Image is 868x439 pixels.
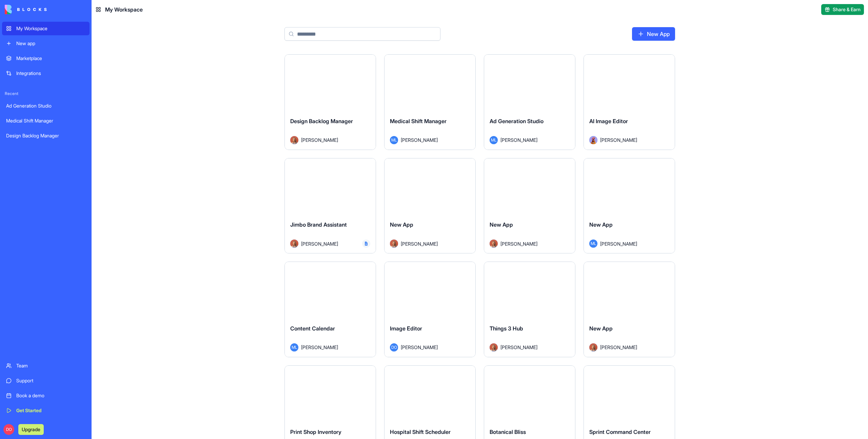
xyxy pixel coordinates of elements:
[284,54,376,150] a: Design Backlog ManagerAvatar[PERSON_NAME]
[589,343,597,351] img: Avatar
[284,262,376,357] a: Content CalendarML[PERSON_NAME]
[2,114,90,128] a: Medical Shift Manager
[290,240,298,248] img: Avatar
[401,240,438,247] span: [PERSON_NAME]
[500,136,537,144] span: [PERSON_NAME]
[500,240,537,247] span: [PERSON_NAME]
[2,37,90,50] a: New app
[16,25,85,32] div: My Workspace
[490,118,544,125] span: Ad Generation Studio
[290,221,347,228] span: Jimbo Brand Assistant
[301,240,338,247] span: [PERSON_NAME]
[390,325,422,332] span: Image Editor
[2,404,90,417] a: Get Started
[589,428,651,435] span: Sprint Command Center
[484,158,575,254] a: New AppAvatar[PERSON_NAME]
[490,240,498,248] img: Avatar
[16,407,85,414] div: Get Started
[290,343,298,351] span: ML
[16,362,85,369] div: Team
[390,428,451,435] span: Hospital Shift Scheduler
[301,136,338,144] span: [PERSON_NAME]
[390,221,413,228] span: New App
[589,221,613,228] span: New App
[16,55,85,62] div: Marketplace
[2,91,90,96] span: Recent
[490,325,523,332] span: Things 3 Hub
[2,359,90,373] a: Team
[600,136,637,144] span: [PERSON_NAME]
[6,102,85,109] div: Ad Generation Studio
[390,240,398,248] img: Avatar
[16,392,85,399] div: Book a demo
[384,262,476,357] a: Image EditorDO[PERSON_NAME]
[290,325,335,332] span: Content Calendar
[16,70,85,77] div: Integrations
[390,343,398,351] span: DO
[6,117,85,124] div: Medical Shift Manager
[390,118,447,125] span: Medical Shift Manager
[384,158,476,254] a: New AppAvatar[PERSON_NAME]
[18,424,44,435] button: Upgrade
[632,27,675,41] a: New App
[105,5,143,14] span: My Workspace
[821,4,864,15] button: Share & Earn
[16,40,85,47] div: New app
[484,262,575,357] a: Things 3 HubAvatar[PERSON_NAME]
[2,99,90,113] a: Ad Generation Studio
[2,66,90,80] a: Integrations
[600,344,637,351] span: [PERSON_NAME]
[2,389,90,402] a: Book a demo
[500,344,537,351] span: [PERSON_NAME]
[589,136,597,144] img: Avatar
[384,54,476,150] a: Medical Shift ManagerML[PERSON_NAME]
[290,118,353,125] span: Design Backlog Manager
[290,136,298,144] img: Avatar
[490,221,513,228] span: New App
[18,426,44,433] a: Upgrade
[589,240,597,248] span: ML
[5,5,47,14] img: logo
[2,129,90,142] a: Design Backlog Manager
[833,6,861,13] span: Share & Earn
[2,374,90,387] a: Support
[364,242,368,246] img: Google_Docs_logo__2014-2020_hxae3n.svg
[390,136,398,144] span: ML
[584,158,675,254] a: New AppML[PERSON_NAME]
[600,240,637,247] span: [PERSON_NAME]
[2,22,90,35] a: My Workspace
[490,428,526,435] span: Botanical Bliss
[2,52,90,65] a: Marketplace
[584,54,675,150] a: AI Image EditorAvatar[PERSON_NAME]
[6,132,85,139] div: Design Backlog Manager
[401,136,438,144] span: [PERSON_NAME]
[484,54,575,150] a: Ad Generation StudioML[PERSON_NAME]
[589,118,628,125] span: AI Image Editor
[589,325,613,332] span: New App
[3,424,14,435] span: DO
[290,428,341,435] span: Print Shop Inventory
[490,136,498,144] span: ML
[401,344,438,351] span: [PERSON_NAME]
[301,344,338,351] span: [PERSON_NAME]
[284,158,376,254] a: Jimbo Brand AssistantAvatar[PERSON_NAME]
[584,262,675,357] a: New AppAvatar[PERSON_NAME]
[490,343,498,351] img: Avatar
[16,377,85,384] div: Support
